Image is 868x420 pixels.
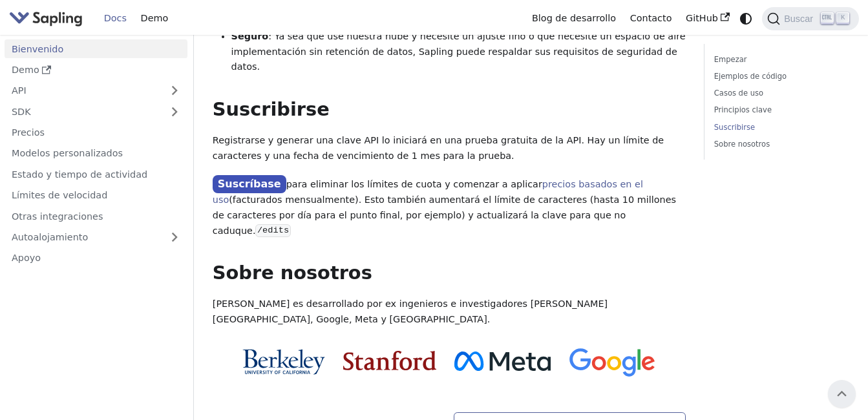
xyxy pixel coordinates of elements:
[213,262,686,285] h2: Sobre nosotros
[5,39,187,58] a: Bienvenido
[12,64,39,76] font: Demo
[679,8,736,28] a: GitHub
[343,351,436,370] img: Stanford
[623,8,679,28] a: Contacto
[5,81,162,100] a: API
[162,81,187,100] button: Expandir la categoría de la barra lateral 'API'
[255,224,290,237] code: /edits
[231,31,269,41] strong: Seguro
[836,12,849,24] kbd: K
[5,165,187,184] a: Estado y tiempo de actividad
[5,186,187,205] a: Límites de velocidad
[134,8,175,28] a: Demo
[714,70,845,83] a: Ejemplos de código
[231,29,686,75] li: : Ya sea que use nuestra nube y necesite un ajuste fino o que necesite un espacio de aire impleme...
[213,133,686,164] p: Registrarse y generar una clave API lo iniciará en una prueba gratuita de la API. Hay un límite d...
[714,87,845,100] a: Casos de uso
[213,179,676,236] font: para eliminar los límites de cuota y comenzar a aplicar (facturados mensualmente). Esto también a...
[9,9,83,28] img: Sapling.ai
[686,13,718,23] font: GitHub
[242,349,324,375] img: Cal
[737,9,756,28] button: Cambiar entre el modo oscuro y claro (actualmente el modo del sistema)
[525,8,623,28] a: Blog de desarrollo
[714,104,845,116] a: Principios clave
[5,144,187,163] a: Modelos personalizados
[454,352,551,371] img: Meta
[5,228,187,247] a: Autoalojamiento
[714,138,845,151] a: Sobre nosotros
[780,14,821,24] span: Buscar
[162,102,187,121] button: Expandir la categoría de la barra lateral 'SDK'
[213,175,286,194] a: Suscríbase
[762,7,858,30] button: Buscar (Ctrl+K)
[714,54,845,66] a: Empezar
[5,102,162,121] a: SDK
[569,348,655,377] img: Google
[213,98,686,121] h2: Suscribirse
[5,249,187,268] a: Apoyo
[9,9,87,28] a: Sapling.ai
[5,207,187,226] a: Otras integraciones
[5,123,187,142] a: Precios
[714,121,845,134] a: Suscribirse
[5,61,187,79] a: Demo
[213,297,686,328] p: [PERSON_NAME] es desarrollado por ex ingenieros e investigadores [PERSON_NAME][GEOGRAPHIC_DATA], ...
[828,380,856,408] button: Desplazarse hacia arriba
[97,8,134,28] a: Docs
